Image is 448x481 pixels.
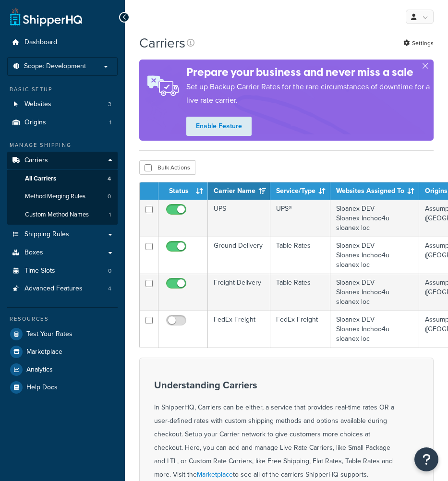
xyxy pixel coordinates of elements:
th: Status: activate to sort column ascending [158,182,208,200]
a: Marketplace [197,469,233,480]
span: Shipping Rules [24,230,69,239]
a: Settings [403,36,434,50]
span: Boxes [24,249,43,257]
li: Time Slots [7,262,118,280]
span: Dashboard [24,38,57,47]
td: Sloanex DEV Sloanex Inchoo4u sloanex loc [330,237,419,274]
th: Carrier Name: activate to sort column ascending [208,182,270,200]
span: Analytics [26,366,53,374]
li: Carriers [7,152,118,225]
td: Sloanex DEV Sloanex Inchoo4u sloanex loc [330,311,419,348]
h3: Understanding Carriers [154,380,394,390]
li: All Carriers [7,170,118,188]
span: Marketplace [26,348,62,356]
li: Custom Method Names [7,206,118,224]
span: Scope: Development [24,62,86,71]
td: Table Rates [270,274,330,311]
div: Basic Setup [7,85,118,94]
span: Help Docs [26,384,58,392]
span: Carriers [24,156,48,165]
span: Test Your Rates [26,330,73,338]
span: 3 [108,100,111,108]
a: All Carriers 4 [7,170,118,188]
li: Method Merging Rules [7,188,118,205]
a: Dashboard [7,34,118,51]
a: ShipperHQ Home [10,7,82,26]
a: Help Docs [7,379,118,396]
td: FedEx Freight [208,311,270,348]
span: Time Slots [24,267,55,275]
td: UPS [208,200,270,237]
a: Advanced Features 4 [7,280,118,298]
span: Websites [24,100,51,108]
th: Service/Type: activate to sort column ascending [270,182,330,200]
span: 1 [109,119,111,127]
span: 1 [109,211,111,219]
h1: Carriers [139,34,185,52]
a: Carriers [7,152,118,169]
span: Custom Method Names [25,211,89,219]
li: Advanced Features [7,280,118,298]
td: UPS® [270,200,330,237]
button: Bulk Actions [139,160,195,175]
h4: Prepare your business and never miss a sale [186,64,434,80]
span: 0 [108,267,111,275]
a: Marketplace [7,343,118,361]
a: Enable Feature [186,117,252,136]
button: Open Resource Center [414,447,438,471]
a: Origins 1 [7,114,118,132]
a: Custom Method Names 1 [7,206,118,224]
a: Shipping Rules [7,226,118,243]
span: Method Merging Rules [25,192,85,201]
span: All Carriers [25,175,56,183]
a: Time Slots 0 [7,262,118,280]
li: Websites [7,96,118,113]
a: Boxes [7,244,118,262]
td: Sloanex DEV Sloanex Inchoo4u sloanex loc [330,274,419,311]
td: Freight Delivery [208,274,270,311]
div: Manage Shipping [7,141,118,149]
span: 0 [108,192,111,201]
span: Origins [24,119,46,127]
th: Websites Assigned To: activate to sort column ascending [330,182,419,200]
img: ad-rules-rateshop-fe6ec290ccb7230408bd80ed9643f0289d75e0ffd9eb532fc0e269fcd187b520.png [139,65,186,106]
td: FedEx Freight [270,311,330,348]
div: Resources [7,315,118,323]
a: Method Merging Rules 0 [7,188,118,205]
span: Advanced Features [24,285,83,293]
p: Set up Backup Carrier Rates for the rare circumstances of downtime for a live rate carrier. [186,80,434,107]
td: Ground Delivery [208,237,270,274]
span: 4 [108,175,111,183]
td: Table Rates [270,237,330,274]
a: Websites 3 [7,96,118,113]
span: 4 [108,285,111,293]
a: Test Your Rates [7,325,118,343]
a: Analytics [7,361,118,378]
li: Origins [7,114,118,132]
td: Sloanex DEV Sloanex Inchoo4u sloanex loc [330,200,419,237]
